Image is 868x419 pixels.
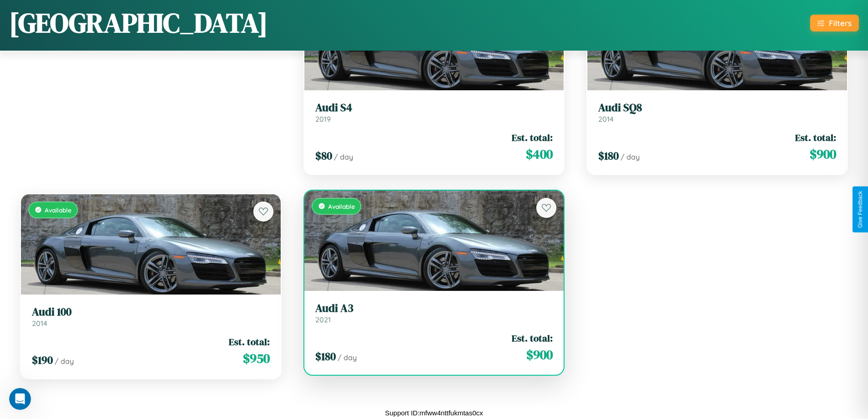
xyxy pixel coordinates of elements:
a: Audi S42019 [315,101,553,124]
span: $ 80 [315,148,332,163]
span: $ 900 [526,346,553,364]
span: $ 400 [526,145,553,163]
h1: [GEOGRAPHIC_DATA] [9,4,268,41]
span: 2014 [32,319,47,328]
span: 2021 [315,315,331,324]
span: / day [334,152,353,161]
a: Audi A32021 [315,302,553,324]
span: 2014 [598,114,614,124]
span: / day [338,353,357,362]
h3: Audi A3 [315,302,553,315]
p: Support ID: mfww4nttfukmtas0cx [385,407,483,419]
span: Available [45,206,72,214]
span: Est. total: [795,131,836,144]
div: Filters [829,18,852,28]
h3: Audi SQ8 [598,101,836,114]
button: Filters [810,15,859,31]
span: / day [55,357,74,366]
iframe: Intercom live chat [9,388,31,410]
a: Audi 1002014 [32,305,270,328]
span: Est. total: [229,335,270,348]
span: $ 180 [315,349,336,364]
span: Est. total: [512,131,553,144]
span: $ 180 [598,148,619,163]
span: Est. total: [512,331,553,345]
span: Available [328,202,355,210]
h3: Audi 100 [32,305,270,319]
span: $ 190 [32,352,53,367]
span: 2019 [315,114,331,124]
h3: Audi S4 [315,101,553,114]
a: Audi SQ82014 [598,101,836,124]
span: $ 950 [243,349,270,367]
span: / day [621,152,640,161]
div: Give Feedback [857,191,863,228]
span: $ 900 [810,145,836,163]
